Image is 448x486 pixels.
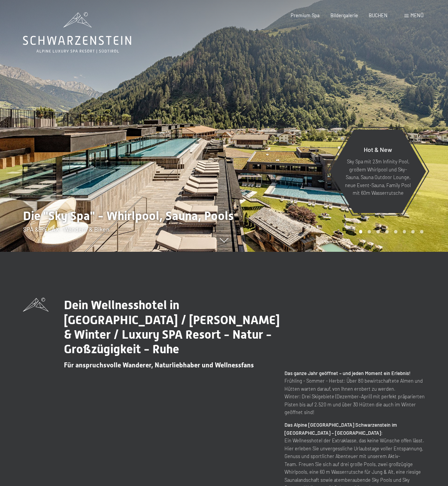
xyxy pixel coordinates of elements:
[394,230,397,233] div: Carousel Page 5
[369,12,388,18] a: BUCHEN
[284,370,410,376] strong: Das ganze Jahr geöffnet – und jeden Moment ein Erlebnis!
[403,230,406,233] div: Carousel Page 6
[64,361,254,369] span: Für anspruchsvolle Wanderer, Naturliebhaber und Wellnessfans
[330,12,358,18] a: Bildergalerie
[364,146,392,153] span: Hot & New
[368,230,371,233] div: Carousel Page 2
[284,369,425,416] p: Frühling - Sommer - Herbst: Über 80 bewirtschaftete Almen und Hütten warten darauf, von Ihnen ero...
[411,230,415,233] div: Carousel Page 7
[329,129,427,214] a: Hot & New Sky Spa mit 23m Infinity Pool, großem Whirlpool und Sky-Sauna, Sauna Outdoor Lounge, ne...
[420,230,423,233] div: Carousel Page 8
[359,230,363,233] div: Carousel Page 1 (Current Slide)
[376,230,380,233] div: Carousel Page 3
[356,230,423,233] div: Carousel Pagination
[64,298,280,356] span: Dein Wellnesshotel in [GEOGRAPHIC_DATA] / [PERSON_NAME] & Winter / Luxury SPA Resort - Natur - Gr...
[284,422,397,435] strong: Das Alpine [GEOGRAPHIC_DATA] Schwarzenstein im [GEOGRAPHIC_DATA] – [GEOGRAPHIC_DATA]:
[410,12,423,18] span: Menü
[385,230,389,233] div: Carousel Page 4
[345,158,411,197] p: Sky Spa mit 23m Infinity Pool, großem Whirlpool und Sky-Sauna, Sauna Outdoor Lounge, neue Event-S...
[291,12,320,18] a: Premium Spa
